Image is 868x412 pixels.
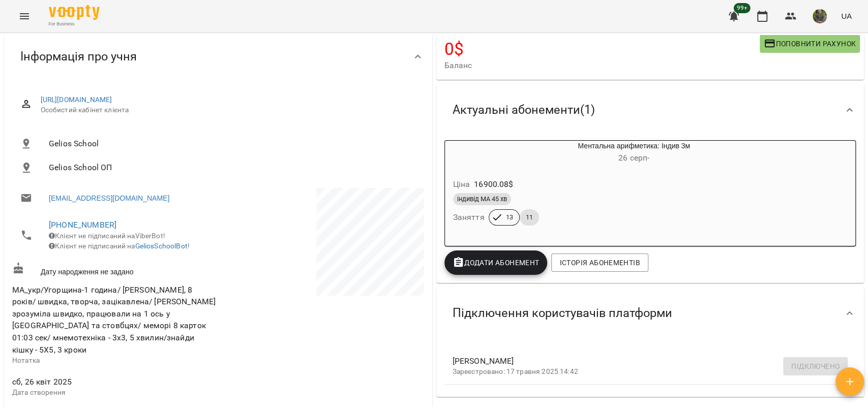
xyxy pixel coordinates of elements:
[841,11,852,21] span: UA
[760,35,860,53] button: Поповнити рахунок
[436,84,864,136] div: Актуальні абонементи(1)
[444,59,760,72] span: Баланс
[41,105,416,115] span: Особистий кабінет клієнта
[445,141,774,238] button: Ментальна арифметика: Індив 3м26 серп- Ціна16900.08$індивід МА 45 хвЗаняття1311
[734,3,751,13] span: 99+
[49,162,416,174] span: Gelios School ОП
[453,367,832,377] p: Зареєстровано: 17 травня 2025 14:42
[551,253,648,272] button: Історія абонементів
[520,213,539,222] span: 11
[49,21,100,27] span: For Business
[12,376,216,388] span: сб, 26 квіт 2025
[474,178,513,191] p: 16900.08 $
[12,388,216,398] p: Дата створення
[4,30,432,83] div: Інформація про учня
[436,287,864,339] div: Підключення користувачів платформи
[49,242,190,250] span: Клієнт не підписаний на !
[49,220,116,230] a: [PHONE_NUMBER]
[453,177,470,192] h6: Ціна
[444,250,548,275] button: Додати Абонемент
[444,39,760,59] h4: 0 $
[445,141,494,165] div: Ментальна арифметика: Індив 3м
[837,7,856,25] button: UA
[12,285,216,355] span: МА_укр/Угорщина-1 година/ [PERSON_NAME], 8 років/ швидка, творча, зацікавлена/ [PERSON_NAME] зроз...
[20,49,137,65] span: Інформація про учня
[453,102,595,118] span: Актуальні абонементи ( 1 )
[12,4,37,28] button: Menu
[453,355,832,367] span: [PERSON_NAME]
[494,141,774,165] div: Ментальна арифметика: Індив 3м
[41,96,112,104] a: [URL][DOMAIN_NAME]
[453,195,511,204] span: індивід МА 45 хв
[49,5,100,20] img: Voopty Logo
[135,242,188,250] a: GeliosSchoolBot
[453,257,540,269] span: Додати Абонемент
[764,38,856,50] span: Поповнити рахунок
[12,356,216,366] p: Нотатка
[500,213,519,222] span: 13
[49,232,165,240] span: Клієнт не підписаний на ViberBot!
[453,210,485,225] h6: Заняття
[10,260,218,279] div: Дату народження не задано
[49,138,416,150] span: Gelios School
[813,9,827,23] img: 2aca21bda46e2c85bd0f5a74cad084d8.jpg
[559,257,640,269] span: Історія абонементів
[453,305,672,321] span: Підключення користувачів платформи
[49,193,169,203] a: [EMAIL_ADDRESS][DOMAIN_NAME]
[618,153,649,163] span: 26 серп -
